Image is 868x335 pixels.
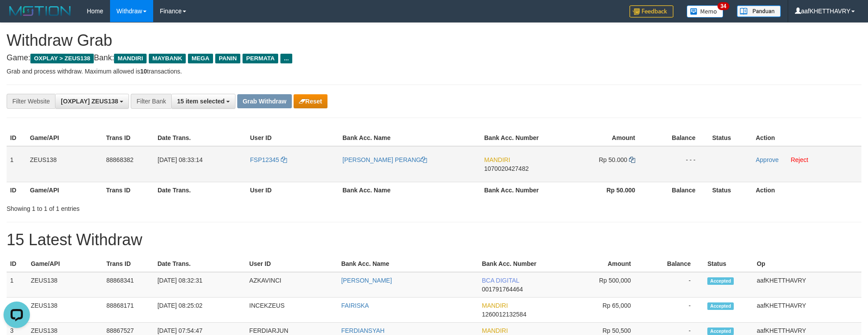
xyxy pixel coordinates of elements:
[558,182,648,198] th: Rp 50.000
[7,4,74,18] img: MOTION_logo.png
[246,182,339,198] th: User ID
[61,98,118,105] span: [OXPLAY] ZEUS138
[737,5,781,17] img: panduan.png
[341,277,392,284] a: [PERSON_NAME]
[707,277,734,285] span: Accepted
[294,94,327,108] button: Reset
[27,272,103,298] td: ZEUS138
[7,231,861,249] h1: 15 Latest Withdraw
[484,165,529,172] span: Copy 1070020427482 to clipboard
[648,182,709,198] th: Balance
[154,130,246,146] th: Date Trans.
[188,54,213,63] span: MEGA
[555,256,644,272] th: Amount
[26,130,103,146] th: Game/API
[171,94,235,109] button: 15 item selected
[7,94,55,109] div: Filter Website
[215,54,240,63] span: PANIN
[482,277,519,284] span: BCA DIGITAL
[687,5,724,18] img: Button%20Memo.svg
[103,256,154,272] th: Trans ID
[7,298,27,323] td: 2
[55,94,129,109] button: [OXPLAY] ZEUS138
[481,130,558,146] th: Bank Acc. Number
[558,130,648,146] th: Amount
[246,298,338,323] td: INCEKZEUS
[177,98,224,105] span: 15 item selected
[756,156,779,163] a: Approve
[158,156,202,163] span: [DATE] 08:33:14
[7,67,861,76] p: Grab and process withdraw. Maximum allowed is transactions.
[341,327,385,334] a: FERDIANSYAH
[644,256,704,272] th: Balance
[709,130,752,146] th: Status
[149,54,186,63] span: MAYBANK
[131,94,171,109] div: Filter Bank
[709,182,752,198] th: Status
[791,156,808,163] a: Reject
[103,130,154,146] th: Trans ID
[246,256,338,272] th: User ID
[7,130,26,146] th: ID
[26,182,103,198] th: Game/API
[7,182,26,198] th: ID
[7,54,861,63] h4: Game: Bank:
[103,272,154,298] td: 88868341
[246,130,339,146] th: User ID
[30,54,94,63] span: OXPLAY > ZEUS138
[753,256,861,272] th: Op
[481,182,558,198] th: Bank Acc. Number
[752,130,861,146] th: Action
[482,286,523,293] span: Copy 001791764464 to clipboard
[250,156,287,163] a: FSP12345
[644,298,704,323] td: -
[339,182,481,198] th: Bank Acc. Name
[704,256,753,272] th: Status
[250,156,279,163] span: FSP12345
[154,298,246,323] td: [DATE] 08:25:02
[629,5,673,18] img: Feedback.jpg
[7,272,27,298] td: 1
[752,182,861,198] th: Action
[237,94,291,108] button: Grab Withdraw
[482,302,508,309] span: MANDIRI
[753,298,861,323] td: aafKHETTHAVRY
[341,302,369,309] a: FAIRISKA
[338,256,478,272] th: Bank Acc. Name
[246,272,338,298] td: AZKAVINCI
[644,272,704,298] td: -
[753,272,861,298] td: aafKHETTHAVRY
[106,156,133,163] span: 88868382
[140,68,147,75] strong: 10
[555,272,644,298] td: Rp 500,000
[7,146,26,182] td: 1
[103,298,154,323] td: 88868171
[243,54,278,63] span: PERMATA
[342,156,427,163] a: [PERSON_NAME] PERANG
[4,4,30,30] button: Open LiveChat chat widget
[707,328,734,335] span: Accepted
[599,156,628,163] span: Rp 50.000
[7,32,861,49] h1: Withdraw Grab
[114,54,147,63] span: MANDIRI
[154,272,246,298] td: [DATE] 08:32:31
[26,146,103,182] td: ZEUS138
[717,2,729,10] span: 34
[103,182,154,198] th: Trans ID
[484,156,510,163] span: MANDIRI
[154,256,246,272] th: Date Trans.
[482,311,526,318] span: Copy 1260012132584 to clipboard
[555,298,644,323] td: Rp 65,000
[7,256,27,272] th: ID
[27,298,103,323] td: ZEUS138
[339,130,481,146] th: Bank Acc. Name
[478,256,555,272] th: Bank Acc. Number
[280,54,292,63] span: ...
[707,302,734,310] span: Accepted
[7,201,355,213] div: Showing 1 to 1 of 1 entries
[154,182,246,198] th: Date Trans.
[648,146,709,182] td: - - -
[629,156,635,163] a: Copy 50000 to clipboard
[482,327,508,334] span: MANDIRI
[648,130,709,146] th: Balance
